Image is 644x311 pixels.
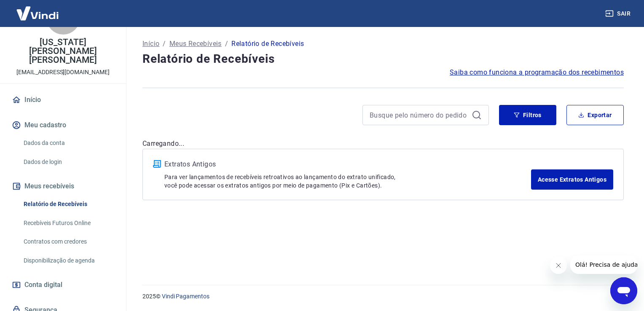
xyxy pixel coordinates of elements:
a: Acesse Extratos Antigos [531,169,613,190]
p: [US_STATE] [PERSON_NAME] [PERSON_NAME] [7,38,119,64]
a: Recebíveis Futuros Online [20,214,116,232]
p: Para ver lançamentos de recebíveis retroativos ao lançamento do extrato unificado, você pode aces... [164,173,531,190]
a: Conta digital [10,276,116,294]
button: Exportar [566,105,624,125]
p: Carregando... [142,139,624,149]
span: Conta digital [24,279,62,291]
span: Olá! Precisa de ajuda? [5,6,71,13]
img: Vindi [10,0,65,26]
iframe: Botão para abrir a janela de mensagens [610,277,637,304]
p: Relatório de Recebíveis [231,39,304,49]
a: Disponibilização de agenda [20,252,116,269]
a: Início [142,39,159,49]
button: Sair [604,6,634,21]
a: Vindi Pagamentos [162,293,209,300]
button: Filtros [499,105,556,125]
iframe: Fechar mensagem [550,257,567,274]
button: Meu cadastro [10,116,116,134]
a: Relatório de Recebíveis [20,196,116,213]
a: Dados de login [20,153,116,171]
h4: Relatório de Recebíveis [142,51,624,67]
a: Saiba como funciona a programação dos recebimentos [450,67,624,78]
iframe: Mensagem da empresa [570,255,637,274]
a: Contratos com credores [20,233,116,250]
a: Dados da conta [20,134,116,152]
p: / [163,39,166,49]
input: Busque pelo número do pedido [370,109,468,121]
a: Meus Recebíveis [169,39,222,49]
img: ícone [153,160,161,168]
p: / [225,39,228,49]
a: Início [10,91,116,109]
button: Meus recebíveis [10,177,116,196]
p: Extratos Antigos [164,159,531,169]
p: 2025 © [142,292,624,301]
p: [EMAIL_ADDRESS][DOMAIN_NAME] [16,68,110,77]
